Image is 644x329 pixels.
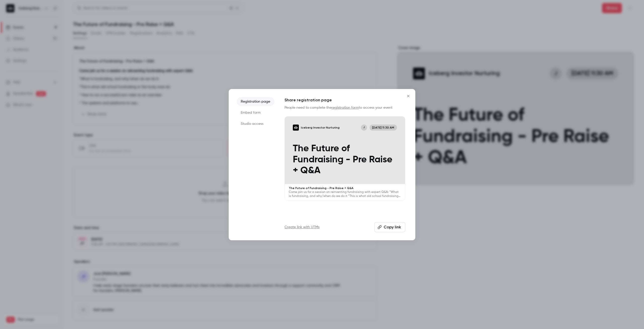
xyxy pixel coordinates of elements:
h1: Share registration page [285,97,405,103]
button: Copy link [374,222,405,232]
a: registration form [332,106,359,109]
img: The Future of Fundraising - Pre Raise + Q&A [293,125,299,131]
p: Come join us for a session on reinventing fundraising with expert Q&A: *What is fundraising, and ... [289,190,401,198]
span: [DATE] 11:30 AM [370,125,397,131]
p: The Future of Fundraising - Pre Raise + Q&A [293,143,397,176]
p: People need to complete the to access your event [285,105,405,110]
a: The Future of Fundraising - Pre Raise + Q&AIceberg Investor NurturingJ[DATE] 11:30 AMThe Future o... [285,116,405,201]
li: Studio access [237,119,274,128]
p: The Future of Fundraising - Pre Raise + Q&A [289,186,401,190]
p: Iceberg Investor Nurturing [301,126,340,130]
li: Embed form [237,108,274,117]
button: Close [403,91,413,101]
li: Registration page [237,97,274,106]
div: J [360,124,368,131]
a: Create link with UTMs [285,225,319,230]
